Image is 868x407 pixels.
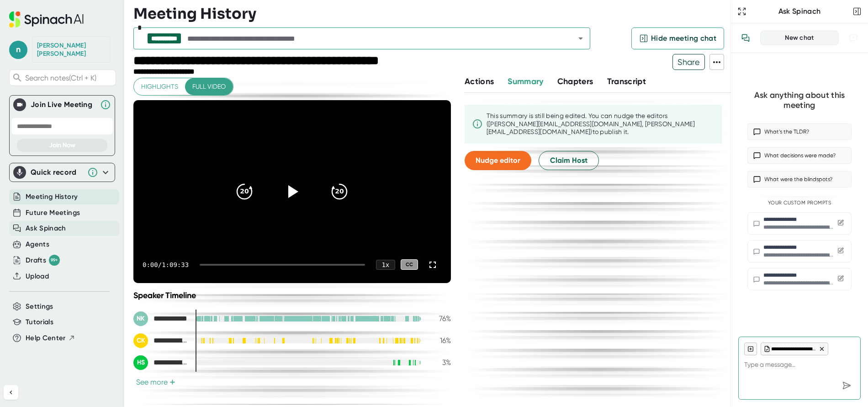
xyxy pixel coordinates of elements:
[836,246,846,257] button: Edit custom prompt
[133,333,188,348] div: Charlie Konoske
[133,355,188,370] div: Heather Snyder
[607,76,646,86] span: Transcript
[133,311,148,326] div: NK
[607,75,646,88] button: Transcript
[141,81,178,92] span: Highlights
[508,75,543,88] button: Summary
[26,271,49,282] button: Upload
[428,336,451,345] div: 16 %
[49,141,75,149] span: Join Now
[13,163,111,182] div: Quick record
[133,311,188,326] div: Nicole Kelly
[13,96,111,114] div: Join Live MeetingJoin Live Meeting
[134,78,185,95] button: Highlights
[49,255,60,266] div: 99+
[476,156,520,165] span: Nudge editor
[465,75,494,88] button: Actions
[672,54,705,70] button: Share
[851,5,863,18] button: Close conversation sidebar
[133,5,256,22] h3: Meeting History
[550,155,587,166] span: Claim Host
[736,5,748,18] button: Expand to Ask Spinach page
[836,273,846,285] button: Edit custom prompt
[401,259,418,270] div: CC
[747,200,852,206] div: Your Custom Prompts
[37,42,106,58] div: Nicole Kelly
[31,100,95,109] div: Join Live Meeting
[428,314,451,323] div: 76 %
[539,151,599,170] button: Claim Host
[4,385,18,400] button: Collapse sidebar
[428,358,451,367] div: 3 %
[508,76,543,86] span: Summary
[736,29,755,47] button: View conversation history
[26,333,75,343] button: Help Center
[26,301,53,312] button: Settings
[651,33,716,44] span: Hide meeting chat
[747,90,852,111] div: Ask anything about this meeting
[15,100,24,109] img: Join Live Meeting
[17,139,107,152] button: Join Now
[631,27,724,49] button: Hide meeting chat
[376,260,395,270] div: 1 x
[557,76,593,86] span: Chapters
[766,34,833,42] div: New chat
[133,377,178,387] button: See more+
[9,41,27,59] span: n
[26,192,78,202] button: Meeting History
[574,32,587,45] button: Open
[747,147,852,164] button: What decisions were made?
[169,379,175,386] span: +
[133,333,148,348] div: CK
[838,377,855,394] div: Send message
[26,255,60,266] div: Drafts
[26,333,66,343] span: Help Center
[465,76,494,86] span: Actions
[26,317,53,327] button: Tutorials
[487,112,715,136] div: This summary is still being edited. You can nudge the editor s ([PERSON_NAME][EMAIL_ADDRESS][DOMA...
[465,151,531,170] button: Nudge editor
[31,168,83,177] div: Quick record
[26,208,80,218] button: Future Meetings
[673,54,704,70] span: Share
[747,123,852,140] button: What’s the TLDR?
[747,171,852,187] button: What were the blindspots?
[143,261,189,268] div: 0:00 / 1:09:33
[192,81,226,92] span: Full video
[836,218,846,229] button: Edit custom prompt
[25,74,113,82] span: Search notes (Ctrl + K)
[26,239,49,250] button: Agents
[557,75,593,88] button: Chapters
[133,290,451,300] div: Speaker Timeline
[133,355,148,370] div: HS
[26,223,66,234] button: Ask Spinach
[185,78,233,95] button: Full video
[26,255,60,266] button: Drafts 99+
[748,7,851,16] div: Ask Spinach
